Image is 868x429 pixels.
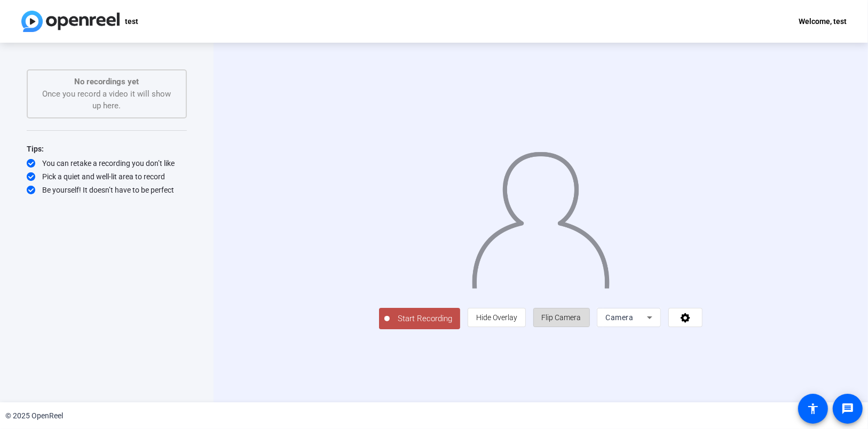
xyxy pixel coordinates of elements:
button: Flip Camera [533,308,590,327]
p: No recordings yet [38,76,175,88]
img: overlay [471,143,611,289]
button: Hide Overlay [468,308,526,327]
div: Be yourself! It doesn’t have to be perfect [27,185,187,195]
img: OpenReel logo [21,11,120,32]
div: Once you record a video it will show up here. [38,76,175,112]
div: Welcome, test [799,15,847,28]
mat-icon: message [841,402,854,415]
span: Hide Overlay [476,313,517,322]
mat-icon: accessibility [807,402,819,415]
span: Camera [605,313,633,322]
div: © 2025 OpenReel [5,410,63,422]
span: Flip Camera [542,313,581,322]
span: Start Recording [390,313,460,325]
div: Tips: [27,142,187,155]
div: Pick a quiet and well-lit area to record [27,171,187,182]
div: You can retake a recording you don’t like [27,158,187,169]
button: Start Recording [379,308,460,329]
p: test [125,15,138,28]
